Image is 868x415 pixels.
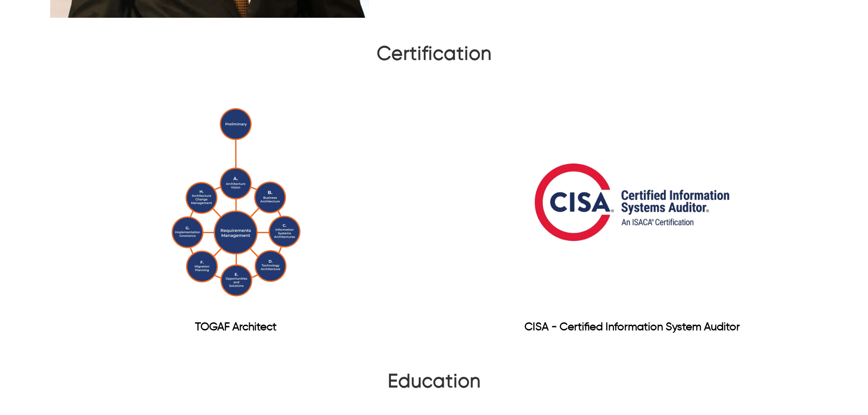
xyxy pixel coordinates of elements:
[377,43,492,70] h2: Certification
[122,88,350,316] img: togaf-3
[388,370,481,398] h2: Education
[440,321,825,334] div: CISA - Certified Information System Auditor
[43,321,428,334] div: TOGAF Architect
[518,88,746,316] img: cisa-3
